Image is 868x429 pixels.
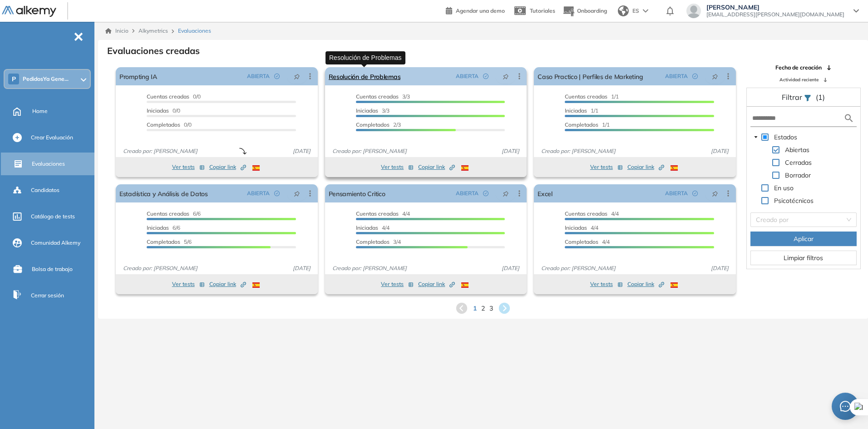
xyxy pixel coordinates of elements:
span: 1/1 [565,93,619,100]
span: 4/4 [356,224,390,231]
span: 4/4 [565,210,619,217]
button: Ver tests [172,162,205,173]
span: [DATE] [498,264,523,272]
button: Aplicar [750,232,857,246]
span: [EMAIL_ADDRESS][PERSON_NAME][DOMAIN_NAME] [706,11,844,18]
span: ABIERTA [665,72,688,80]
span: Home [32,107,48,115]
span: Borrador [783,170,813,181]
span: [DATE] [707,264,732,272]
span: ABIERTA [247,72,270,80]
span: Completados [565,121,598,128]
span: 2/3 [356,121,401,128]
span: Onboarding [577,7,607,14]
img: ESP [252,165,260,171]
button: Ver tests [381,162,414,173]
span: Cuentas creadas [356,210,399,217]
span: Iniciadas [147,224,169,231]
span: Iniciadas [356,224,378,231]
a: Inicio [105,27,128,35]
span: Creado por: [PERSON_NAME] [329,147,410,155]
button: Ver tests [381,279,414,290]
button: Ver tests [172,279,205,290]
span: P [12,75,16,83]
a: Caso Practico | Perfiles de Marketing [538,67,643,85]
img: ESP [252,282,260,288]
span: Candidatos [31,186,59,194]
span: message [840,401,851,412]
span: Iniciadas [147,107,169,114]
button: Ver tests [590,279,623,290]
span: Psicotécnicos [772,195,815,206]
button: pushpin [705,186,725,201]
span: Cerradas [783,157,814,168]
span: pushpin [712,73,718,80]
span: pushpin [503,190,509,197]
span: Completados [147,238,180,245]
span: caret-down [754,135,758,139]
span: Crear Evaluación [31,133,73,142]
span: 3/3 [356,107,390,114]
span: Estados [772,132,799,143]
span: pushpin [712,190,718,197]
span: Catálogo de tests [31,212,75,221]
img: ESP [671,165,678,171]
button: pushpin [705,69,725,84]
span: Creado por: [PERSON_NAME] [119,147,201,155]
a: Resolución de Problemas [329,67,401,85]
span: Cerrar sesión [31,291,64,300]
span: Borrador [785,171,811,179]
span: 0/0 [147,93,201,100]
span: Iniciadas [565,224,587,231]
span: 4/4 [356,210,410,217]
span: check-circle [274,191,280,196]
button: Copiar link [418,279,455,290]
span: Completados [147,121,180,128]
span: 3/4 [356,238,401,245]
button: Onboarding [562,1,607,21]
span: [DATE] [498,147,523,155]
span: Limpiar filtros [784,253,823,263]
span: pushpin [294,73,300,80]
span: check-circle [692,191,698,196]
span: Creado por: [PERSON_NAME] [119,264,201,272]
span: ABIERTA [665,189,688,197]
span: Completados [565,238,598,245]
span: Estados [774,133,797,141]
span: Abiertas [783,144,811,155]
button: Copiar link [209,279,246,290]
img: ESP [671,282,678,288]
span: Alkymetrics [138,27,168,34]
img: world [618,5,629,16]
span: 6/6 [147,224,180,231]
span: Cuentas creadas [147,93,189,100]
span: Evaluaciones [32,160,65,168]
span: Cerradas [785,158,812,167]
h3: Evaluaciones creadas [107,45,200,56]
span: Fecha de creación [775,64,822,72]
span: Abiertas [785,146,809,154]
span: Copiar link [627,163,664,171]
span: Iniciadas [356,107,378,114]
span: [PERSON_NAME] [706,4,844,11]
span: Copiar link [418,280,455,288]
a: Pensamiento Critico [329,184,385,202]
button: Copiar link [627,279,664,290]
span: check-circle [274,74,280,79]
span: 6/6 [147,210,201,217]
img: ESP [461,165,469,171]
a: Estadística y Análisis de Datos [119,184,208,202]
a: Agendar una demo [446,5,505,15]
span: check-circle [692,74,698,79]
span: Iniciadas [565,107,587,114]
span: 1/1 [565,121,610,128]
span: Copiar link [209,280,246,288]
span: Creado por: [PERSON_NAME] [329,264,410,272]
span: (1) [816,92,825,103]
button: pushpin [496,69,516,84]
span: Bolsa de trabajo [32,265,73,273]
button: Copiar link [627,162,664,173]
span: Cuentas creadas [565,93,607,100]
span: [DATE] [289,147,314,155]
span: Copiar link [418,163,455,171]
